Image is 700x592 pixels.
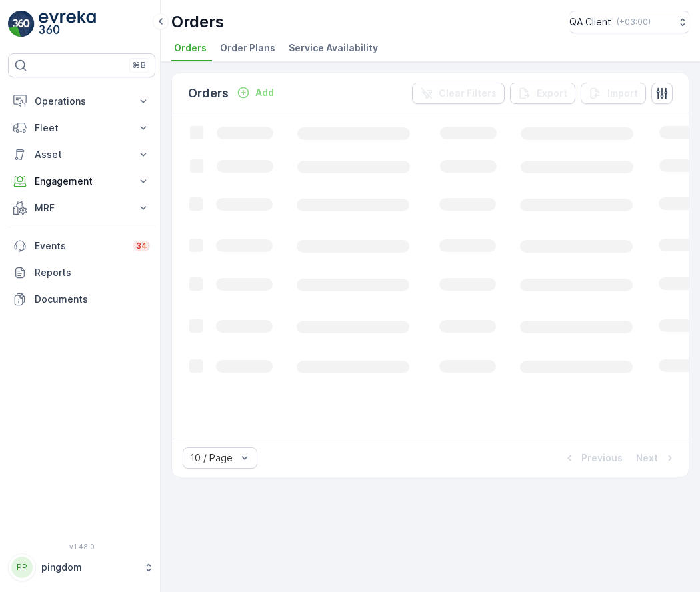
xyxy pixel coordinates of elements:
[133,60,146,71] p: ⌘B
[255,86,274,99] p: Add
[35,95,129,108] p: Operations
[8,233,155,259] a: Events34
[35,239,125,253] p: Events
[231,85,279,101] button: Add
[35,266,150,279] p: Reports
[8,141,155,168] button: Asset
[8,195,155,221] button: MRF
[8,543,155,551] span: v 1.48.0
[561,450,624,466] button: Previous
[581,83,646,104] button: Import
[617,17,651,27] p: ( +03:00 )
[35,175,129,188] p: Engagement
[569,15,611,29] p: QA Client
[35,148,129,161] p: Asset
[8,115,155,141] button: Fleet
[8,88,155,115] button: Operations
[174,41,207,55] span: Orders
[136,241,147,251] p: 34
[607,87,638,100] p: Import
[8,168,155,195] button: Engagement
[8,553,155,581] button: PPpingdom
[220,41,275,55] span: Order Plans
[171,11,224,33] p: Orders
[439,87,497,100] p: Clear Filters
[41,561,137,574] p: pingdom
[412,83,505,104] button: Clear Filters
[537,87,567,100] p: Export
[8,286,155,313] a: Documents
[636,451,658,465] p: Next
[581,451,623,465] p: Previous
[289,41,378,55] span: Service Availability
[8,259,155,286] a: Reports
[510,83,575,104] button: Export
[11,557,33,578] div: PP
[188,84,229,103] p: Orders
[35,293,150,306] p: Documents
[39,11,96,37] img: logo_light-DOdMpM7g.png
[35,121,129,135] p: Fleet
[35,201,129,215] p: MRF
[8,11,35,37] img: logo
[569,11,689,33] button: QA Client(+03:00)
[635,450,678,466] button: Next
